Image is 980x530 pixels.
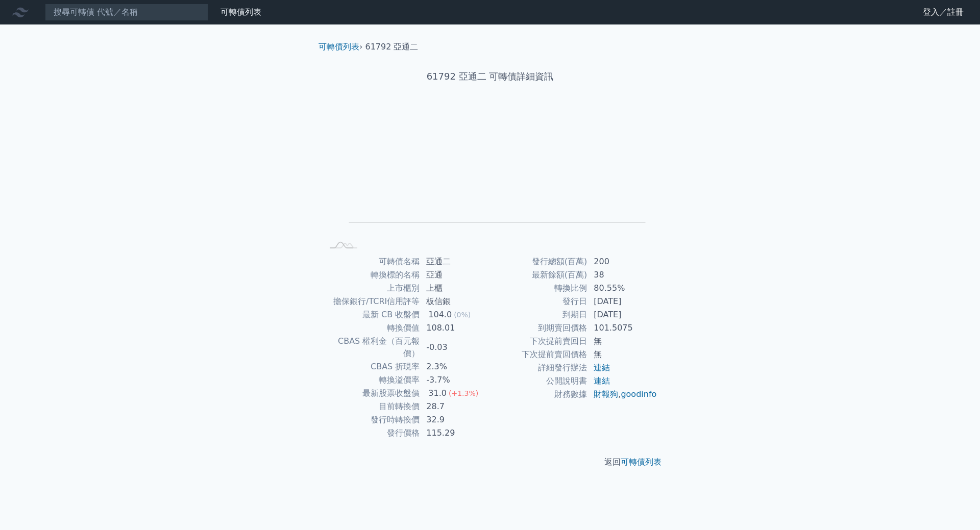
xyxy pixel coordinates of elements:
[420,373,490,387] td: -3.7%
[420,360,490,373] td: 2.3%
[915,4,972,20] a: 登入／註冊
[594,389,618,399] a: 財報狗
[323,387,420,400] td: 最新股票收盤價
[490,361,587,374] td: 詳細發行辦法
[490,295,587,308] td: 發行日
[587,335,657,348] td: 無
[420,255,490,268] td: 亞通二
[587,295,657,308] td: [DATE]
[490,321,587,335] td: 到期賣回價格
[323,360,420,373] td: CBAS 折現率
[323,295,420,308] td: 擔保銀行/TCRI信用評等
[323,426,420,440] td: 發行價格
[323,400,420,413] td: 目前轉換價
[339,116,646,238] g: Chart
[420,335,490,360] td: -0.03
[490,282,587,295] td: 轉換比例
[420,295,490,308] td: 板信銀
[490,388,587,401] td: 財務數據
[323,268,420,282] td: 轉換標的名稱
[420,268,490,282] td: 亞通
[420,426,490,440] td: 115.29
[310,69,670,84] h1: 61792 亞通二 可轉債詳細資訊
[587,255,657,268] td: 200
[318,42,359,52] a: 可轉債列表
[454,311,471,319] span: (0%)
[318,41,362,53] li: ›
[621,457,661,467] a: 可轉債列表
[420,400,490,413] td: 28.7
[490,335,587,348] td: 下次提前賣回日
[587,321,657,335] td: 101.5075
[587,282,657,295] td: 80.55%
[449,389,478,397] span: (+1.3%)
[310,456,670,468] p: 返回
[587,268,657,282] td: 38
[220,7,261,17] a: 可轉債列表
[490,255,587,268] td: 發行總額(百萬)
[45,4,208,21] input: 搜尋可轉債 代號／名稱
[323,308,420,321] td: 最新 CB 收盤價
[621,389,656,399] a: goodinfo
[587,308,657,321] td: [DATE]
[490,268,587,282] td: 最新餘額(百萬)
[594,363,610,372] a: 連結
[323,255,420,268] td: 可轉債名稱
[490,374,587,388] td: 公開說明書
[420,413,490,426] td: 32.9
[594,376,610,386] a: 連結
[323,373,420,387] td: 轉換溢價率
[490,348,587,361] td: 下次提前賣回價格
[323,335,420,360] td: CBAS 權利金（百元報價）
[365,41,419,53] li: 61792 亞通二
[420,282,490,295] td: 上櫃
[490,308,587,321] td: 到期日
[587,388,657,401] td: ,
[587,348,657,361] td: 無
[420,321,490,335] td: 108.01
[323,282,420,295] td: 上市櫃別
[323,413,420,426] td: 發行時轉換價
[426,309,454,321] div: 104.0
[323,321,420,335] td: 轉換價值
[426,387,449,399] div: 31.0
